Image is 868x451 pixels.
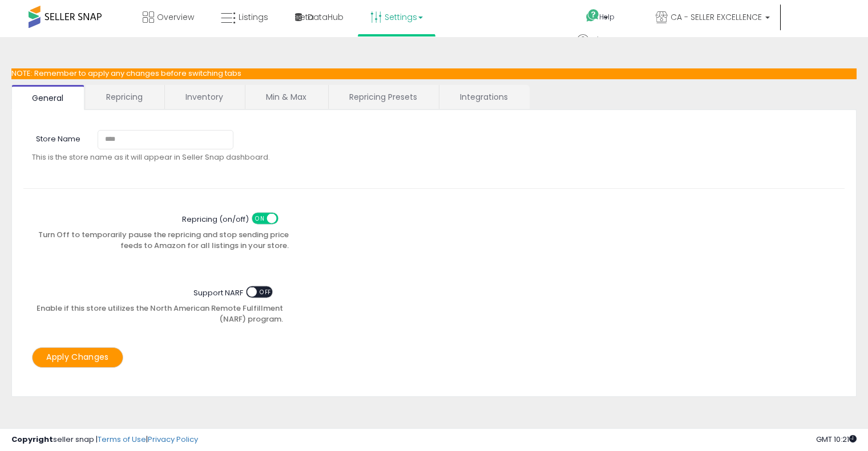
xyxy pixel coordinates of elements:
[32,303,283,324] span: Enable if this store utilizes the North American Remote Fulfillment (NARF) program.
[11,85,84,110] a: General
[245,85,327,109] a: Min & Max
[193,287,283,298] span: Support NARF
[308,11,344,23] span: DataHub
[439,85,528,109] a: Integrations
[599,12,615,22] span: Help
[32,152,277,163] span: This is the store name as it will appear in Seller Snap dashboard.
[182,214,289,225] span: Repricing (on/off)
[11,434,53,445] strong: Copyright
[86,85,163,109] a: Repricing
[32,347,123,367] button: Apply Changes
[32,230,289,251] span: Turn Off to temporarily pause the repricing and stop sending price feeds to Amazon for all listin...
[586,9,600,23] i: Get Help
[11,434,198,445] div: seller snap | |
[816,434,857,445] span: 2025-10-9 10:21 GMT
[329,85,438,109] a: Repricing Presets
[239,11,268,23] span: Listings
[148,434,198,445] a: Privacy Policy
[157,11,194,23] span: Overview
[671,11,762,23] span: CA - SELLER EXCELLENCE
[256,287,274,297] span: OFF
[165,85,244,109] a: Inventory
[592,34,620,46] span: Hi Noor
[276,214,294,224] span: OFF
[98,434,146,445] a: Terms of Use
[577,34,628,57] a: Hi Noor
[23,130,89,145] label: Store Name
[11,68,857,79] p: NOTE: Remember to apply any changes before switching tabs
[253,214,267,224] span: ON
